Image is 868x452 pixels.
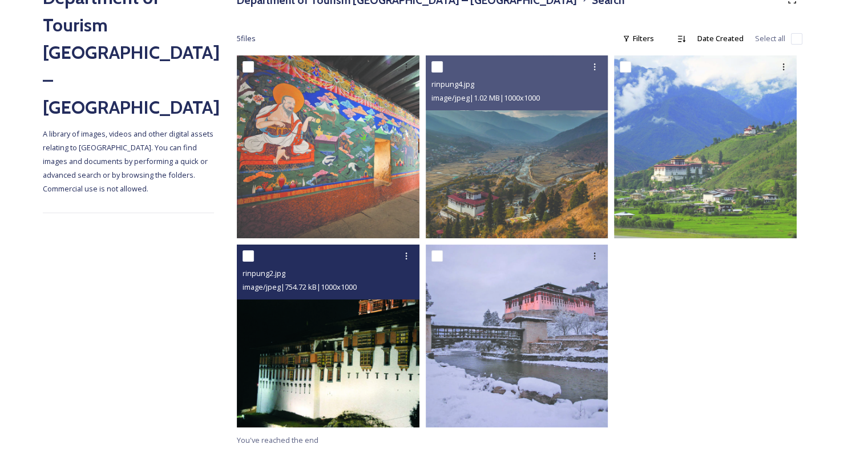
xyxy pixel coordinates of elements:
span: You've reached the end [237,435,318,445]
div: Date Created [692,27,749,50]
img: rinpung1.jpg [426,245,608,427]
div: Filters [617,27,660,50]
span: 5 file s [237,33,256,44]
img: rinpung5.jpg [237,55,419,238]
span: A library of images, videos and other digital assets relating to [GEOGRAPHIC_DATA]. You can find ... [43,129,215,194]
img: rinpung3.jpg [614,55,797,238]
img: rinpung2.jpg [237,245,419,427]
span: Select all [755,33,785,44]
span: rinpung4.jpg [431,79,474,89]
span: image/jpeg | 1.02 MB | 1000 x 1000 [431,93,540,103]
span: rinpung2.jpg [243,268,285,278]
img: rinpung4.jpg [426,55,608,238]
span: image/jpeg | 754.72 kB | 1000 x 1000 [243,282,357,292]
